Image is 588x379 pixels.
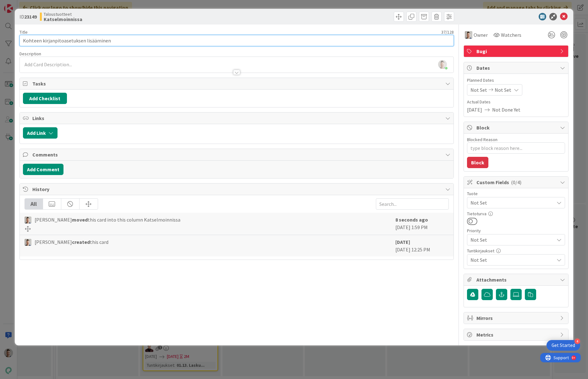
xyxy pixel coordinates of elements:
[470,235,551,244] span: Not Set
[32,114,442,122] span: Links
[495,86,511,94] span: Not Set
[35,216,180,223] span: [PERSON_NAME] this card into this column Katselmoinnissa
[474,31,488,39] span: Owner
[467,211,565,216] div: Tietoturva
[395,217,428,223] b: 8 seconds ago
[32,151,442,158] span: Comments
[19,51,41,57] span: Description
[470,198,551,207] span: Not Set
[44,12,82,17] span: Taloustuotteet
[30,29,454,35] div: 37 / 128
[13,1,29,8] span: Support
[23,164,63,175] button: Add Comment
[467,77,565,84] span: Planned Dates
[19,35,454,46] input: type card name here...
[552,342,575,349] div: Get Started
[470,86,487,94] span: Not Set
[476,47,557,55] span: Bugi
[19,13,37,20] span: ID
[501,31,521,39] span: Watchers
[467,191,565,196] div: Tuote
[467,137,497,142] label: Blocked Reason
[395,239,410,245] b: [DATE]
[44,17,82,22] b: Katselmoinnissa
[23,127,58,139] button: Add Link
[467,106,482,113] span: [DATE]
[476,314,557,322] span: Mirrors
[467,99,565,105] span: Actual Dates
[72,217,88,223] b: moved
[470,255,551,264] span: Not Set
[476,124,557,131] span: Block
[467,249,565,253] div: Tuntikirjaukset
[25,217,31,223] img: TN
[574,338,580,344] div: 4
[35,238,108,246] span: [PERSON_NAME] this card
[465,31,472,39] img: TN
[467,228,565,233] div: Priority
[32,80,442,87] span: Tasks
[395,216,449,232] div: [DATE] 1:59 PM
[395,238,449,253] div: [DATE] 12:25 PM
[511,179,521,185] span: ( 0/4 )
[23,93,67,104] button: Add Checklist
[492,106,520,113] span: Not Done Yet
[438,60,447,69] img: chwsQljfBTcKhy88xB9SmiPz5Ih6cdfk.JPG
[25,199,43,209] div: All
[467,157,488,168] button: Block
[476,276,557,283] span: Attachments
[32,185,442,193] span: History
[32,3,35,8] div: 9+
[25,239,31,246] img: TN
[476,331,557,338] span: Metrics
[24,14,37,20] b: 23149
[476,179,557,186] span: Custom Fields
[376,198,449,210] input: Search...
[547,340,580,351] div: Open Get Started checklist, remaining modules: 4
[19,29,28,35] label: Title
[476,64,557,72] span: Dates
[72,239,90,245] b: created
